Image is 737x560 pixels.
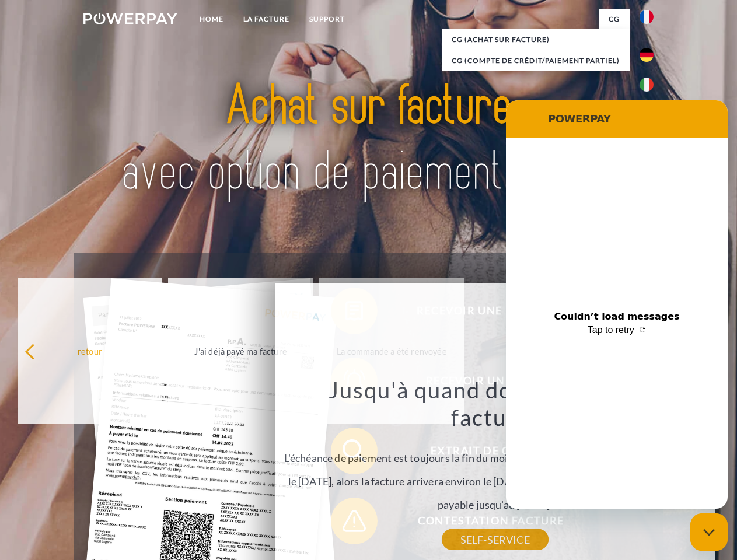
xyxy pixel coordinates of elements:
iframe: Messaging window [506,100,728,509]
a: SELF-SERVICE [442,529,549,550]
img: it [640,78,654,92]
div: J'ai déjà payé ma facture [175,343,306,359]
h3: Jusqu'à quand dois-je payer ma facture? [282,376,708,432]
a: CG (achat sur facture) [442,29,630,50]
img: title-powerpay_fr.svg [111,56,626,223]
a: CG [599,9,630,30]
a: LA FACTURE [233,9,299,30]
a: CG (Compte de crédit/paiement partiel) [442,50,630,71]
img: fr [640,10,654,24]
a: Home [190,9,233,30]
a: Support [299,9,355,30]
div: L'échéance de paiement est toujours la fin du mois. Par exemple, si la commande a été passée le [... [282,376,708,540]
img: de [640,48,654,62]
img: logo-powerpay-white.svg [83,13,177,24]
iframe: Button to launch messaging window [690,513,728,551]
div: retour [25,343,156,359]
